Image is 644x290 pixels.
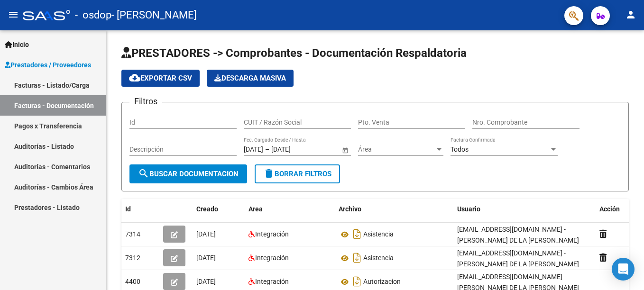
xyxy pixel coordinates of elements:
datatable-header-cell: Archivo [335,199,453,219]
mat-icon: cloud_download [129,72,140,83]
span: Acción [599,205,620,213]
span: Archivo [339,205,361,213]
span: [DATE] [196,230,216,238]
i: Descargar documento [351,250,363,265]
button: Exportar CSV [121,70,200,87]
button: Borrar Filtros [255,164,340,183]
span: Integración [255,230,289,238]
span: – [265,145,269,154]
span: - osdop [75,5,111,26]
div: Open Intercom Messenger [612,258,635,281]
span: 7314 [125,230,140,238]
span: [EMAIL_ADDRESS][DOMAIN_NAME] - [PERSON_NAME] DE LA [PERSON_NAME] [457,249,579,268]
span: Inicio [5,39,29,50]
span: Id [125,205,131,213]
span: Area [248,205,263,213]
datatable-header-cell: Creado [193,199,245,219]
h3: Filtros [129,95,162,108]
span: Exportar CSV [129,74,192,82]
span: PRESTADORES -> Comprobantes - Documentación Respaldatoria [121,46,467,60]
i: Descargar documento [351,227,363,242]
span: 7312 [125,254,140,262]
span: - [PERSON_NAME] [111,5,197,26]
datatable-header-cell: Usuario [453,199,596,219]
span: Prestadores / Proveedores [5,60,91,70]
span: [EMAIL_ADDRESS][DOMAIN_NAME] - [PERSON_NAME] DE LA [PERSON_NAME] [457,226,579,244]
input: Fecha fin [271,145,318,154]
app-download-masive: Descarga masiva de comprobantes (adjuntos) [207,70,294,87]
span: [DATE] [196,254,216,262]
span: Área [358,145,435,154]
span: Integración [255,254,289,262]
datatable-header-cell: Id [121,199,159,219]
span: Borrar Filtros [263,170,331,178]
span: 4400 [125,278,140,285]
span: Asistencia [363,254,394,262]
datatable-header-cell: Area [245,199,335,219]
span: Usuario [457,205,480,213]
button: Buscar Documentacion [129,164,247,183]
mat-icon: search [138,168,149,179]
span: Creado [196,205,218,213]
span: Asistencia [363,231,394,238]
button: Descarga Masiva [207,70,294,87]
span: [DATE] [196,278,216,285]
span: Integración [255,278,289,285]
mat-icon: person [625,9,636,20]
span: Todos [451,145,469,153]
span: Autorizacion [363,278,401,286]
input: Fecha inicio [244,145,263,154]
mat-icon: delete [263,168,275,179]
datatable-header-cell: Acción [596,199,643,219]
button: Open calendar [340,145,350,155]
span: Buscar Documentacion [138,170,239,178]
i: Descargar documento [351,274,363,289]
span: Descarga Masiva [214,74,286,82]
mat-icon: menu [8,9,19,20]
